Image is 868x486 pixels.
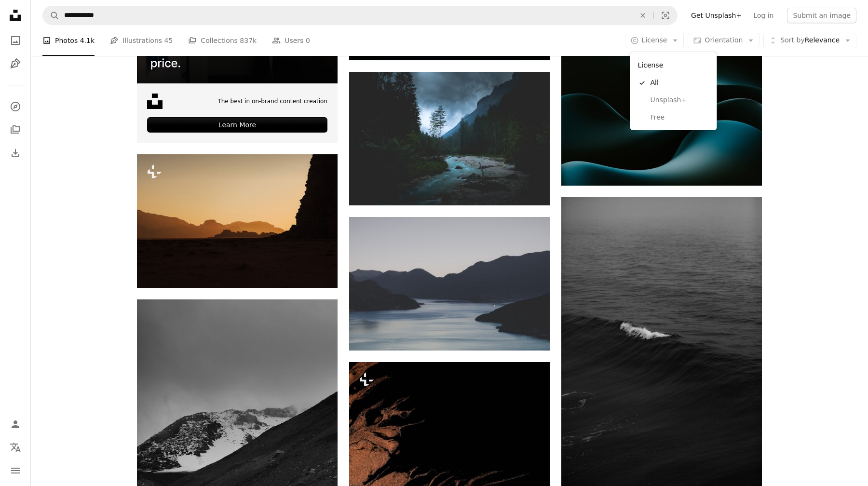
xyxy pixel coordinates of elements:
button: License [625,33,684,48]
span: License [642,36,667,44]
span: Unsplash+ [651,95,709,105]
div: License [634,56,713,74]
div: License [630,52,717,130]
button: Orientation [688,33,759,48]
span: All [651,78,709,88]
span: Free [651,113,709,122]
